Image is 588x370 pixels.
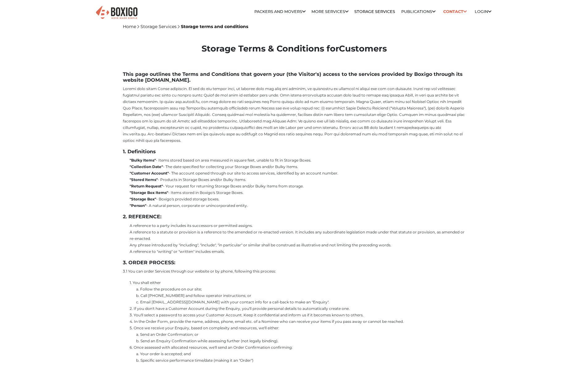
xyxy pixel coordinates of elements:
li: - Items stored in Boxigo's Storage Boxes. [130,189,465,196]
b: "Bulky Items" [130,158,156,162]
li: 3. You'll select a password to access your Customer Account. Keep it confidential and inform us i... [130,312,465,318]
a: Storage Services [140,24,177,29]
li: - Your request for returning Storage Boxes and/or Bulky Items from storage. [130,183,465,189]
b: "Storage Box" [130,197,156,201]
p: Loremi dolo sitam Conse adipiscin. El sed do eiu tempor inci, ut laboree dolo mag aliq eni admini... [123,85,465,144]
li: 6. Once assessed with allocated resources, we'll send an Order Confirmation confirming: [130,344,465,364]
a: Packers and Movers [254,9,306,14]
li: Any phrase introduced by "including", "include", "in particular" or similar shall be construed as... [130,242,465,248]
b: "Collection Date" [130,164,163,169]
b: "Stored Items" [130,177,158,182]
b: "Storage Box Items" [130,190,168,195]
li: A reference to "writing" or "written" includes emails. [130,248,465,255]
img: Boxigo [95,5,138,20]
li: 2. If you don't have a Customer Account during the Enquiry, you'll provide personal details to au... [130,305,465,312]
a: Storage terms and conditions [181,24,248,29]
li: a. Your order is accepted; and [136,351,465,357]
h3: 3. ORDER PROCESS: [123,260,465,265]
b: "Person" [130,203,146,208]
li: A reference to a statute or provision is a reference to the amended or re-enacted version. It inc... [130,229,465,242]
h1: Storage Terms & Conditions for [118,44,470,54]
li: A reference to a party includes its successors or permitted assigns. [130,222,465,229]
li: b. Call [PHONE_NUMBER] and follow operator instructions; or [136,292,465,299]
a: Storage Services [354,9,395,14]
li: - Items stored based on area measured in square feet, unable to fit in Storage Boxes. [130,157,465,163]
p: 3.1 You can order Services through our website or by phone, following this process: [123,268,465,274]
span: Customers [339,43,387,54]
b: "Customer Account" [130,171,169,175]
li: - Products in Storage Boxes and/or Bulky Items. [130,176,465,183]
a: Login [475,9,491,14]
h3: This page outlines the Terms and Conditions that govern your (the Visitor's) access to the servic... [123,71,465,83]
li: 1. You shall either [130,279,465,305]
li: c. Email [EMAIL_ADDRESS][DOMAIN_NAME] with your contact info for a call-back to make an "Enquiry". [136,299,465,305]
a: Contact [441,7,469,16]
h3: 2. REFERENCE: [123,214,465,220]
li: 5. Once we receive your Enquiry, based on complexity and resources, we'll either: [130,325,465,344]
a: Home [123,24,136,29]
a: More services [311,9,348,14]
h3: 1. Definitions [123,149,465,154]
b: "Return Request" [130,184,163,188]
li: a. Follow the procedure on our site; [136,286,465,292]
li: - Boxigo's provided storage boxes. [130,196,465,202]
li: b. Send an Enquiry Confirmation while assessing further (not legally binding). [136,338,465,344]
li: 4. In the Order Form, provide the name, address, phone, email etc. of a Nominee who can receive y... [130,318,465,325]
li: - The date specified for collecting your Storage Boxes and/or Bulky Items. [130,163,465,170]
li: a. Send an Order Confirmation; or [136,331,465,338]
li: - The account opened through our site to access services, identified by an account number. [130,170,465,176]
a: Publications [401,9,436,14]
li: - A natural person, corporate or unincorporated entity. [130,202,465,209]
li: b. Specific service performance time/date (making it an "Order") [136,357,465,364]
